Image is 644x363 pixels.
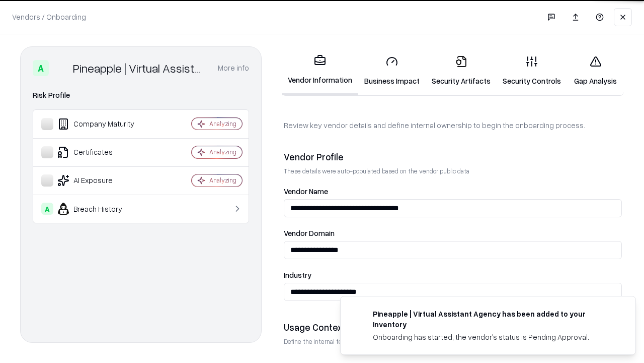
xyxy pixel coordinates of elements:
[41,174,162,187] div: AI Exposure
[497,47,567,94] a: Security Controls
[73,60,206,76] div: Pineapple | Virtual Assistant Agency
[426,47,497,94] a: Security Artifacts
[373,332,611,342] div: Onboarding has started, the vendor's status is Pending Approval.
[209,148,236,156] div: Analyzing
[284,120,622,131] p: Review key vendor details and define internal ownership to begin the onboarding process.
[353,309,365,321] img: trypineapple.com
[282,46,358,95] a: Vendor Information
[284,188,622,195] label: Vendor Name
[284,229,622,237] label: Vendor Domain
[284,337,622,346] p: Define the internal team and reason for using this vendor. This helps assess business relevance a...
[284,271,622,279] label: Industry
[567,47,624,94] a: Gap Analysis
[284,151,622,163] div: Vendor Profile
[33,60,49,76] div: A
[373,309,611,330] div: Pineapple | Virtual Assistant Agency has been added to your inventory
[284,167,622,175] p: These details were auto-populated based on the vendor public data
[358,47,426,94] a: Business Impact
[209,176,236,185] div: Analyzing
[33,89,249,101] div: Risk Profile
[41,203,162,215] div: Breach History
[41,203,53,215] div: A
[41,118,162,130] div: Company Maturity
[284,321,622,333] div: Usage Context
[41,146,162,158] div: Certificates
[218,59,249,77] button: More info
[209,119,236,128] div: Analyzing
[12,12,86,22] p: Vendors / Onboarding
[53,60,69,76] img: Pineapple | Virtual Assistant Agency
